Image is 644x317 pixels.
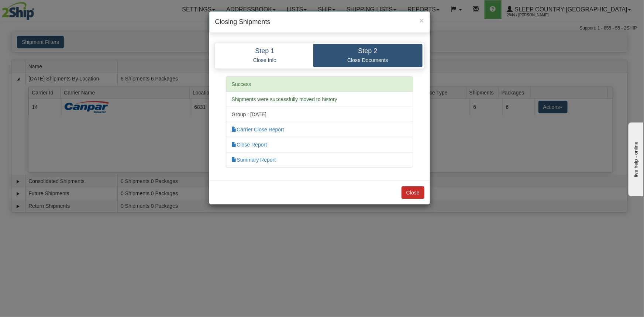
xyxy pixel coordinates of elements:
li: Shipments were successfully moved to history [226,92,413,107]
a: Summary Report [232,157,276,163]
li: Group : [DATE] [226,107,413,122]
a: Step 2 Close Documents [313,44,423,67]
h4: Step 2 [319,48,417,55]
a: Carrier Close Report [232,127,284,132]
a: Close Report [232,142,267,148]
button: Close [402,186,424,199]
div: live help - online [6,6,68,12]
iframe: chat widget [627,121,643,196]
h4: Step 1 [222,48,308,55]
a: Step 1 Close Info [217,44,313,67]
p: Close Documents [319,57,417,63]
span: × [419,16,424,25]
li: Success [226,76,413,92]
button: Close [419,17,424,24]
p: Close Info [222,57,308,63]
h4: Closing Shipments [215,17,424,27]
